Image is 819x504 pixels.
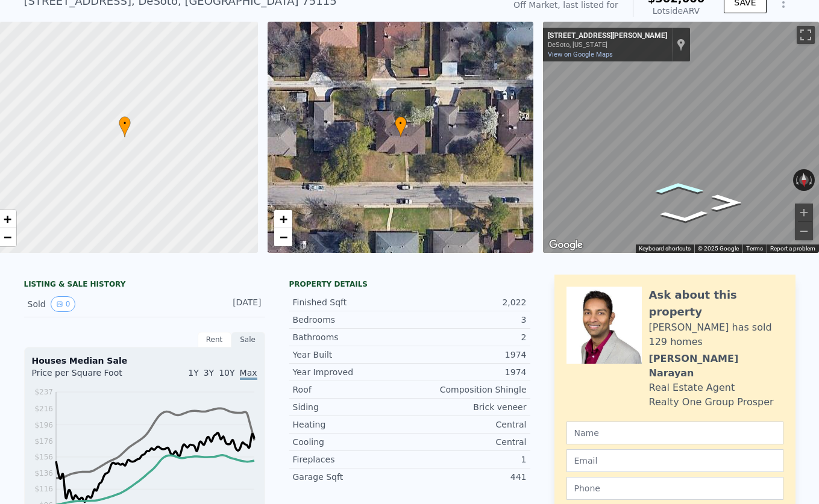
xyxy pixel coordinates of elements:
[188,368,198,378] span: 1Y
[51,296,76,312] button: View historical data
[746,245,763,252] a: Terms (opens in new tab)
[410,471,527,483] div: 441
[677,38,685,51] a: Show location on map
[410,436,527,448] div: Central
[410,401,527,413] div: Brick veneer
[410,418,527,431] div: Central
[566,422,783,444] input: Name
[410,314,527,326] div: 3
[797,26,815,44] button: Toggle fullscreen view
[119,118,131,129] span: •
[649,352,783,381] div: [PERSON_NAME] Narayan
[566,477,783,500] input: Phone
[566,449,783,472] input: Email
[395,118,407,129] span: •
[34,437,53,446] tspan: $176
[548,51,613,58] a: View on Google Maps
[208,296,262,312] div: [DATE]
[34,485,53,493] tspan: $116
[279,229,287,244] span: −
[795,222,813,240] button: Zoom out
[240,368,257,380] span: Max
[293,314,410,326] div: Bedrooms
[546,237,586,253] img: Google
[293,471,410,483] div: Garage Sqft
[231,332,265,347] div: Sale
[32,367,145,386] div: Price per Square Foot
[548,41,667,49] div: DeSoto, [US_STATE]
[410,349,527,361] div: 1974
[28,296,135,312] div: Sold
[770,245,815,252] a: Report a problem
[641,179,716,197] path: Go South, The Meadows Pkwy
[546,237,586,253] a: Open this area in Google Maps (opens a new window)
[793,169,800,191] button: Rotate counterclockwise
[410,366,527,378] div: 1974
[543,22,819,253] div: Map
[4,211,11,226] span: +
[4,229,11,244] span: −
[649,320,783,349] div: [PERSON_NAME] has sold 129 homes
[698,191,754,214] path: Go West
[219,368,234,378] span: 10Y
[639,244,691,253] button: Keyboard shortcuts
[410,296,527,308] div: 2,022
[34,453,53,461] tspan: $156
[293,418,410,431] div: Heating
[795,204,813,222] button: Zoom in
[698,245,739,252] span: © 2025 Google
[293,349,410,361] div: Year Built
[24,279,265,291] div: LISTING & SALE HISTORY
[293,296,410,308] div: Finished Sqft
[34,421,53,429] tspan: $196
[293,436,410,448] div: Cooling
[279,211,287,226] span: +
[548,31,667,41] div: [STREET_ADDRESS][PERSON_NAME]
[274,228,292,246] a: Zoom out
[293,401,410,413] div: Siding
[34,405,53,413] tspan: $216
[410,453,527,465] div: 1
[289,279,530,289] div: Property details
[410,331,527,343] div: 2
[648,5,705,17] div: Lotside ARV
[649,381,735,395] div: Real Estate Agent
[293,453,410,465] div: Fireplaces
[799,169,809,191] button: Reset the view
[649,395,774,409] div: Realty One Group Prosper
[647,207,723,226] path: Go North, The Meadows Pkwy
[32,355,257,367] div: Houses Median Sale
[293,384,410,396] div: Roof
[274,210,292,228] a: Zoom in
[395,116,407,137] div: •
[204,368,214,378] span: 3Y
[543,22,819,253] div: Street View
[119,116,131,137] div: •
[293,331,410,343] div: Bathrooms
[34,469,53,478] tspan: $136
[649,287,783,320] div: Ask about this property
[410,384,527,396] div: Composition Shingle
[34,388,53,396] tspan: $237
[808,169,815,191] button: Rotate clockwise
[198,332,231,347] div: Rent
[293,366,410,378] div: Year Improved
